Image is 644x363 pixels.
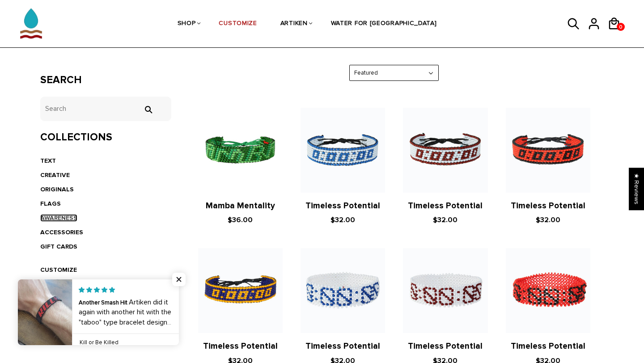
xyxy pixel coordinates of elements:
[617,21,625,33] span: 0
[40,214,77,222] a: AWARENESS
[206,201,275,211] a: Mamba Mentality
[280,0,308,48] a: ARTIKEN
[536,215,560,224] span: $32.00
[433,215,458,224] span: $32.00
[40,266,77,274] a: CUSTOMIZE
[139,106,157,114] input: Search
[629,168,644,210] div: Click to open Judge.me floating reviews tab
[172,273,186,286] span: Close popup widget
[305,341,380,351] a: Timeless Potential
[40,243,77,250] a: GIFT CARDS
[219,0,257,48] a: CUSTOMIZE
[40,200,61,207] a: FLAGS
[408,201,483,211] a: Timeless Potential
[40,97,171,121] input: Search
[40,228,83,236] a: ACCESSORIES
[40,131,171,144] h3: Collections
[305,201,380,211] a: Timeless Potential
[40,186,74,193] a: ORIGINALS
[330,215,355,224] span: $32.00
[40,171,70,179] a: CREATIVE
[40,157,56,165] a: TEXT
[511,341,585,351] a: Timeless Potential
[408,341,483,351] a: Timeless Potential
[511,201,585,211] a: Timeless Potential
[203,341,278,351] a: Timeless Potential
[178,0,196,48] a: SHOP
[331,0,437,48] a: WATER FOR [GEOGRAPHIC_DATA]
[228,215,253,224] span: $36.00
[617,23,625,31] a: 0
[40,74,171,87] h3: Search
